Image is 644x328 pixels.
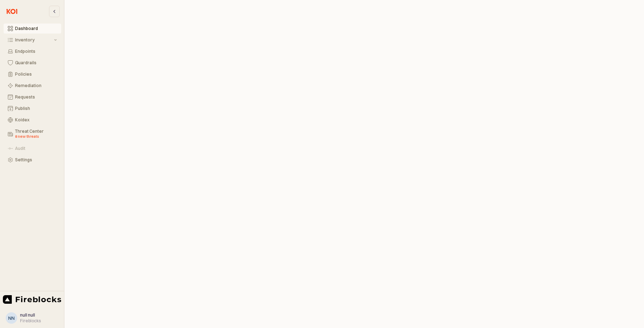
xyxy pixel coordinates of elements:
button: nn [6,312,17,324]
div: Publish [15,106,57,111]
div: Remediation [15,83,57,88]
div: Requests [15,95,57,100]
div: 8 new threats [15,134,57,140]
button: Settings [4,155,61,165]
div: Dashboard [15,26,57,31]
div: Endpoints [15,49,57,54]
div: Fireblocks [20,318,41,324]
button: Publish [4,104,61,113]
button: Policies [4,69,61,79]
div: Policies [15,72,57,77]
div: Guardrails [15,60,57,65]
button: Endpoints [4,46,61,56]
div: Inventory [15,37,53,42]
button: Dashboard [4,24,61,34]
button: Threat Center [4,126,61,142]
div: nn [8,314,15,322]
span: null null [20,312,35,318]
div: Settings [15,157,57,162]
div: Threat Center [15,129,57,140]
button: Audit [4,143,61,153]
button: Remediation [4,81,61,91]
button: Inventory [4,35,61,45]
div: Koidex [15,117,57,122]
button: Guardrails [4,58,61,68]
button: Requests [4,92,61,102]
div: Audit [15,146,57,151]
button: Koidex [4,115,61,125]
